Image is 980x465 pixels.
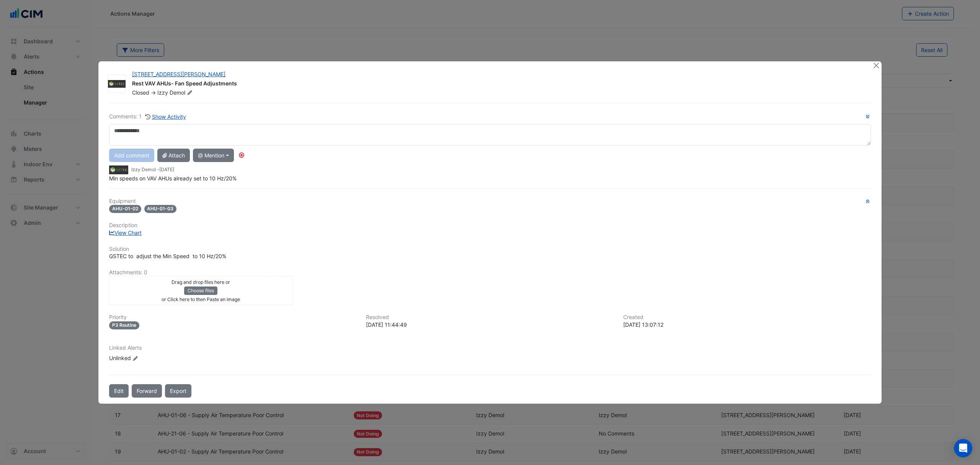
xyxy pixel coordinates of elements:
[165,384,191,398] a: Export
[109,229,142,236] a: View Chart
[366,321,614,329] div: [DATE] 11:44:49
[109,269,871,276] h6: Attachments: 0
[109,314,357,321] h6: Priority
[159,167,174,172] span: 2025-09-08 11:44:47
[109,165,128,174] img: GSTEC
[157,89,168,96] span: Izzy
[132,89,149,96] span: Closed
[144,205,177,213] span: AHU-01-03
[109,321,139,329] div: P3 Routine
[109,384,129,398] button: Edit
[193,149,234,162] button: @ Mention
[238,152,245,159] div: Tooltip anchor
[109,112,186,121] div: Comments: 1
[109,345,871,351] h6: Linked Alerts
[132,355,138,361] fa-icon: Edit Linked Alerts
[109,205,141,213] span: AHU-01-02
[132,71,225,77] a: [STREET_ADDRESS][PERSON_NAME]
[109,222,871,229] h6: Description
[184,287,217,295] button: Choose files
[109,246,871,252] h6: Solution
[872,61,880,69] button: Close
[109,253,226,259] span: GSTEC to adjust the Min Speed to 10 Hz/20%
[132,80,863,89] div: Rest VAV AHUs- Fan Speed Adjustments
[171,279,230,285] small: Drag and drop files here or
[109,175,237,182] span: Min speeds on VAV AHUs already set to 10 Hz/20%
[108,80,126,88] img: GSTEC
[623,314,871,321] h6: Created
[170,89,194,97] span: Demol
[954,439,972,457] div: Open Intercom Messenger
[109,354,201,362] div: Unlinked
[131,166,174,173] small: Izzy Demol -
[162,296,240,302] small: or Click here to then Paste an image
[157,149,190,162] button: Attach
[623,321,871,329] div: [DATE] 13:07:12
[109,198,871,205] h6: Equipment
[145,112,186,121] button: Show Activity
[132,384,162,398] button: Forward
[151,89,156,96] span: ->
[366,314,614,321] h6: Resolved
